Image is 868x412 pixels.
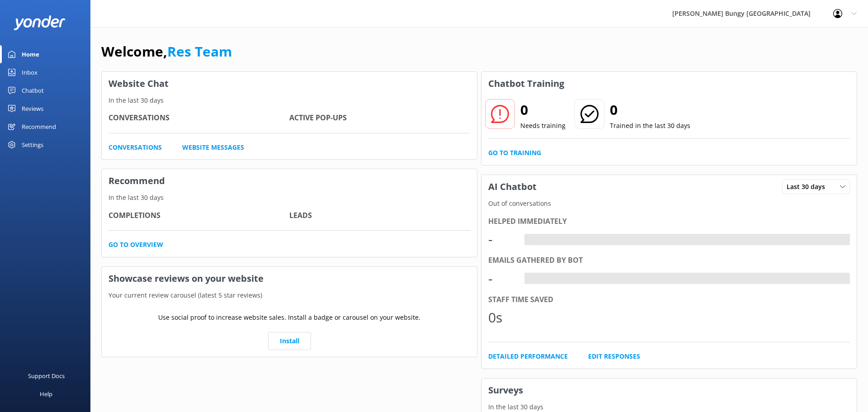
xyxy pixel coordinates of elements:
p: In the last 30 days [102,95,477,105]
h3: Chatbot Training [481,72,571,95]
div: Support Docs [28,367,65,385]
p: Out of conversations [481,199,857,208]
div: Home [22,45,39,63]
div: - [524,273,531,284]
h4: Conversations [108,112,289,124]
a: Install [268,332,311,350]
h3: Recommend [102,169,477,193]
div: Emails gathered by bot [488,255,850,266]
p: In the last 30 days [481,402,857,412]
h1: Welcome, [101,41,232,62]
a: Website Messages [182,142,244,152]
h3: AI Chatbot [481,175,543,199]
a: Res Team [167,42,232,61]
p: In the last 30 days [102,193,477,203]
div: - [488,228,515,250]
div: Helped immediately [488,216,850,227]
h4: Leads [289,210,470,222]
h3: Surveys [481,379,857,402]
a: Edit Responses [588,351,640,361]
div: - [524,234,531,246]
h2: 0 [520,99,566,121]
img: yonder-white-logo.png [14,15,66,30]
h3: Website Chat [102,72,477,95]
div: Reviews [22,99,43,118]
h3: Showcase reviews on your website [102,267,477,290]
div: 0s [488,307,515,328]
a: Go to overview [108,240,163,250]
p: Your current review carousel (latest 5 star reviews) [102,290,477,300]
div: Help [40,385,52,403]
div: Settings [22,136,43,154]
p: Needs training [520,121,566,131]
div: Staff time saved [488,294,850,306]
div: Inbox [22,63,38,81]
a: Conversations [108,142,162,152]
p: Trained in the last 30 days [610,121,690,131]
span: Last 30 days [787,182,830,192]
div: Recommend [22,118,56,136]
p: Use social proof to increase website sales. Install a badge or carousel on your website. [158,313,420,322]
h4: Completions [108,210,289,222]
a: Go to Training [488,148,541,158]
h2: 0 [610,99,690,121]
a: Detailed Performance [488,351,568,361]
div: Chatbot [22,81,44,99]
div: - [488,268,515,289]
h4: Active Pop-ups [289,112,470,124]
